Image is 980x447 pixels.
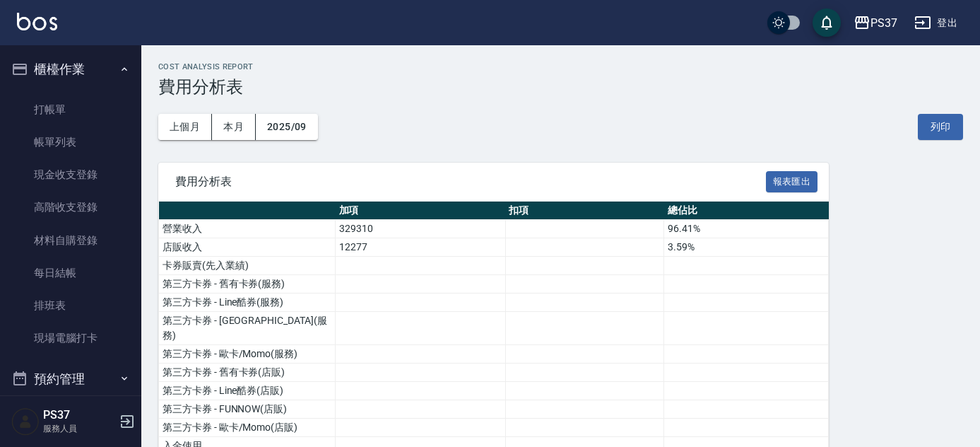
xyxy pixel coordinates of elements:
h2: Cost analysis Report [158,62,963,71]
h3: 費用分析表 [158,77,963,97]
h5: PS37 [43,408,115,422]
th: 加項 [336,202,506,220]
button: 登出 [909,10,963,36]
a: 現場電腦打卡 [6,322,136,354]
a: 打帳單 [6,93,136,126]
td: 第三方卡券 - 歐卡/Momo(服務) [159,345,336,364]
td: 3.59% [664,238,829,257]
td: 營業收入 [159,220,336,238]
p: 服務人員 [43,422,115,435]
th: 扣項 [505,202,664,220]
td: 店販收入 [159,238,336,257]
button: 本月 [212,114,256,140]
button: 列印 [918,114,963,140]
div: PS37 [870,14,897,32]
td: 96.41% [664,220,829,238]
td: 第三方卡券 - 舊有卡券(店販) [159,364,336,382]
a: 每日結帳 [6,257,136,289]
td: 12277 [336,238,506,257]
td: 第三方卡券 - 歐卡/Momo(店販) [159,419,336,437]
button: 預約管理 [6,361,136,397]
button: PS37 [848,8,903,37]
td: 第三方卡券 - FUNNOW(店販) [159,400,336,419]
button: 2025/09 [256,114,318,140]
td: 第三方卡券 - Line酷券(店販) [159,382,336,400]
a: 高階收支登錄 [6,191,136,223]
td: 第三方卡券 - 舊有卡券(服務) [159,275,336,294]
td: 第三方卡券 - [GEOGRAPHIC_DATA](服務) [159,312,336,345]
a: 帳單列表 [6,126,136,158]
td: 卡券販賣(先入業績) [159,257,336,275]
td: 329310 [336,220,506,238]
button: save [813,8,841,37]
button: 報表匯出 [766,171,818,193]
a: 現金收支登錄 [6,158,136,191]
span: 費用分析表 [175,175,766,189]
img: Logo [17,13,57,30]
a: 材料自購登錄 [6,224,136,257]
button: 上個月 [158,114,212,140]
th: 總佔比 [664,202,829,220]
img: Person [11,407,40,436]
td: 第三方卡券 - Line酷券(服務) [159,294,336,312]
a: 排班表 [6,289,136,322]
button: 櫃檯作業 [6,51,136,88]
